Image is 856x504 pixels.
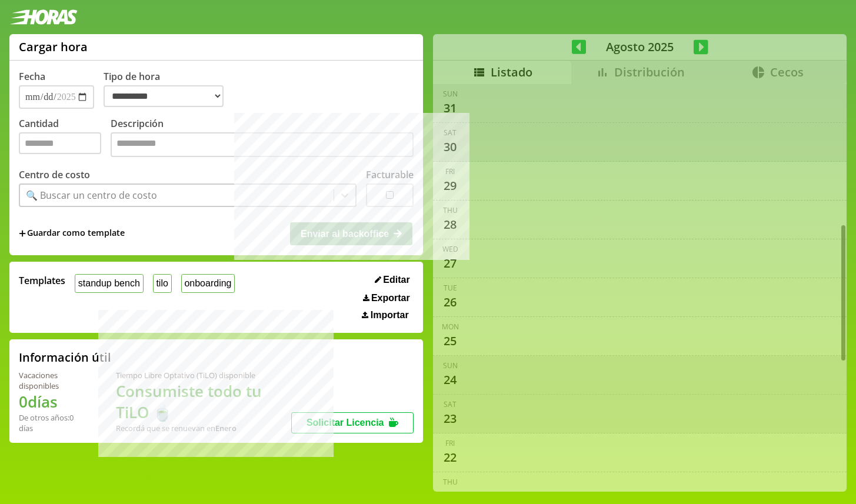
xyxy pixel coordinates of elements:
div: Vacaciones disponibles [19,370,88,391]
div: Tiempo Libre Optativo (TiLO) disponible [116,370,291,380]
span: Exportar [371,293,410,303]
div: 🔍 Buscar un centro de costo [26,189,157,202]
label: Tipo de hora [104,70,233,109]
select: Tipo de hora [104,85,224,107]
span: Templates [19,274,65,287]
span: + [19,227,26,240]
div: De otros años: 0 días [19,412,88,433]
label: Cantidad [19,117,111,160]
span: Editar [383,275,409,285]
span: Importar [371,310,409,321]
h1: Consumiste todo tu TiLO 🍵 [116,380,291,423]
span: Solicitar Licencia [307,418,384,428]
h1: Cargar hora [19,39,88,55]
button: tilo [153,274,172,292]
b: Enero [215,423,237,433]
textarea: Descripción [111,132,414,157]
button: Solicitar Licencia [291,412,414,433]
div: Recordá que se renuevan en [116,423,291,433]
label: Fecha [19,70,45,83]
button: Exportar [359,292,414,304]
button: Editar [371,274,414,286]
label: Centro de costo [19,168,90,181]
img: logotipo [9,9,78,25]
h2: Información útil [19,349,111,365]
button: onboarding [181,274,235,292]
input: Cantidad [19,132,101,154]
h1: 0 días [19,391,88,412]
label: Facturable [366,168,414,181]
span: +Guardar como template [19,227,125,240]
label: Descripción [111,117,414,160]
button: standup bench [75,274,144,292]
